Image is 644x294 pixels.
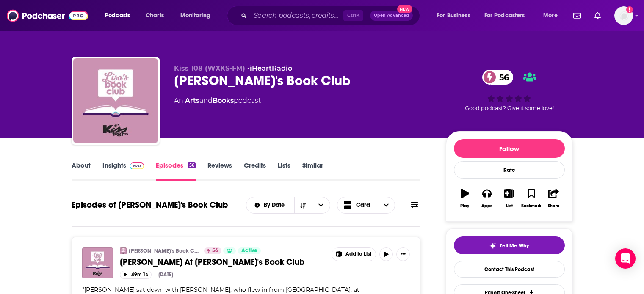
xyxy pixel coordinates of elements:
a: 56 [482,70,513,85]
span: Charts [146,10,164,22]
div: Open Intercom Messenger [615,248,636,269]
button: Show profile menu [614,6,633,25]
span: and [199,96,213,104]
span: 56 [491,70,513,85]
span: More [543,10,558,22]
span: Good podcast? Give it some love! [465,105,554,111]
a: Episodes56 [156,161,195,181]
span: For Podcasters [484,10,525,22]
img: Podchaser - Follow, Share and Rate Podcasts [7,8,88,24]
a: [PERSON_NAME]'s Book Club [129,247,199,254]
a: iHeartRadio [250,64,292,72]
h2: Choose List sort [246,197,330,214]
button: open menu [431,9,481,22]
div: Share [548,203,559,209]
a: About [72,161,91,181]
a: Contact This Podcast [454,261,565,278]
span: Add to List [345,251,372,257]
span: Open Advanced [374,14,409,18]
button: open menu [99,9,141,22]
span: Kiss 108 (WXKS-FM) [174,64,245,72]
span: Tell Me Why [500,242,529,249]
button: open menu [312,197,330,213]
span: Ctrl K [343,10,363,21]
span: [PERSON_NAME] At [PERSON_NAME]'s Book Club [120,257,304,267]
button: Follow [454,139,565,158]
svg: Add a profile image [626,6,633,13]
span: Card [356,202,370,208]
button: 49m 1s [120,271,152,279]
button: open menu [479,9,537,22]
span: By Date [264,202,287,208]
span: New [397,5,412,13]
a: Books [213,96,234,104]
div: Play [460,203,469,209]
img: Lisa's Book Club [120,247,127,254]
img: Chris Whitaker At Lisa's Book Club [82,247,113,278]
a: Similar [302,161,323,181]
a: 56 [204,247,221,254]
button: List [498,183,520,214]
input: Search podcasts, credits, & more... [250,9,343,22]
span: Logged in as AtriaBooks [614,6,633,25]
div: Rate [454,161,565,179]
button: Open AdvancedNew [370,11,413,21]
button: open menu [246,202,294,208]
div: Bookmark [521,203,541,209]
div: Apps [481,203,492,209]
button: open menu [537,9,568,22]
a: Show notifications dropdown [591,8,604,23]
a: Active [238,247,261,254]
h1: Episodes of [PERSON_NAME]'s Book Club [72,200,228,210]
button: tell me why sparkleTell Me Why [454,236,565,254]
a: Charts [140,9,169,22]
div: 56Good podcast? Give it some love! [446,64,573,117]
span: • [247,64,292,72]
a: InsightsPodchaser Pro [102,161,144,181]
span: Monitoring [180,10,210,22]
button: Choose View [337,197,395,214]
a: [PERSON_NAME] At [PERSON_NAME]'s Book Club [120,257,326,267]
span: For Business [437,10,470,22]
button: Apps [476,183,498,214]
div: [DATE] [158,272,173,278]
button: Bookmark [520,183,542,214]
img: Podchaser Pro [130,162,144,169]
a: Credits [244,161,266,181]
div: An podcast [174,96,261,106]
a: Lists [278,161,290,181]
a: Arts [185,96,199,104]
div: 56 [188,162,195,168]
button: open menu [174,9,221,22]
div: Search podcasts, credits, & more... [235,6,428,25]
div: List [506,203,513,209]
span: Active [241,247,257,255]
button: Share [542,183,564,214]
a: Show notifications dropdown [570,8,584,23]
img: User Profile [614,6,633,25]
button: Show More Button [396,247,410,261]
span: Podcasts [105,10,130,22]
a: Reviews [207,161,232,181]
span: 56 [212,247,218,255]
img: tell me why sparkle [489,242,496,249]
img: Lisa's Book Club [73,58,158,143]
button: Play [454,183,476,214]
button: Sort Direction [294,197,312,213]
button: Show More Button [332,248,376,261]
